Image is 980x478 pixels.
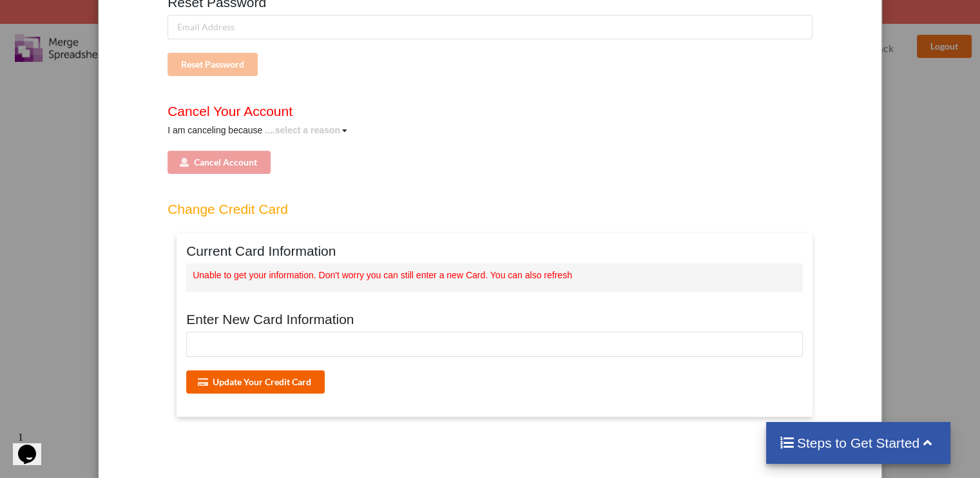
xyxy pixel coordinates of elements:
input: Email Address [168,15,812,39]
div: ....select a reason [265,124,340,137]
button: Update Your Credit Card [186,370,325,394]
iframe: To enrich screen reader interactions, please activate Accessibility in Grammarly extension settings [190,339,802,350]
h6: Unable to get your information. Don't worry you can still enter a new Card. You can also refresh [193,270,796,281]
h4: Steps to Get Started [779,435,938,451]
span: I am canceling because [168,125,349,135]
h4: Current Card Information [186,243,803,259]
h4: Cancel Your Account [168,103,812,119]
h4: Enter New Card Information [186,311,803,327]
iframe: chat widget [13,426,54,465]
h4: Change Credit Card [168,201,812,217]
